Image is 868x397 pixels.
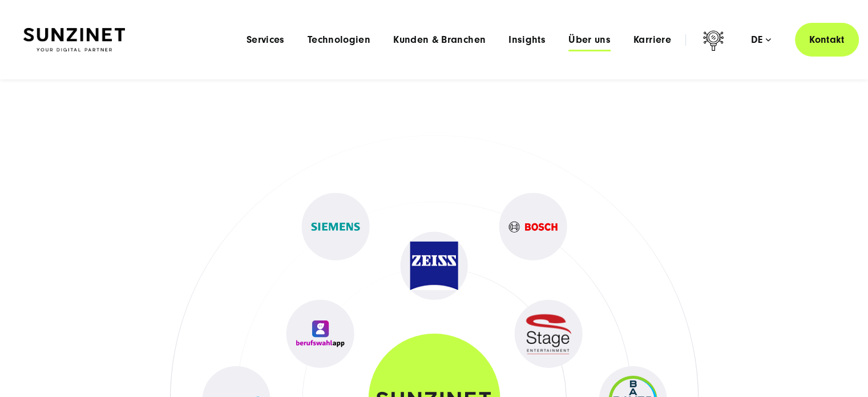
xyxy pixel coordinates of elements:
[308,34,370,46] a: Technologien
[509,221,558,232] img: Bosch Kunde Logo - Digitalagentur SUNZINET
[312,223,360,230] img: Kundenlogo Siemens AG Grün - Digitalagentur SUNZINET-svg
[508,34,546,46] a: Insights
[23,28,125,52] img: SUNZINET Full Service Digital Agentur
[568,34,611,46] a: Über uns
[247,34,285,46] a: Services
[524,312,573,355] img: Kundenlogo Stage-Entertainment rot - Digitalagentur SUNZINET
[410,241,458,290] img: Kundenlogo Zeiss Blau und Weiss- Digitalagentur SUNZINET
[751,34,771,46] div: de
[296,320,345,347] img: Kundenlogo berufswahlapp lila - Digitalagentur SUNZINET
[633,34,671,46] a: Karriere
[795,23,859,57] a: Kontakt
[393,34,486,46] a: Kunden & Branchen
